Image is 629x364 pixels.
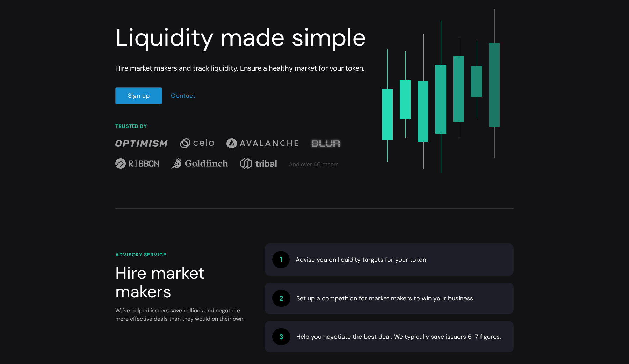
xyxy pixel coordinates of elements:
div: 1 [272,251,290,268]
img: header_image-4c536081b868ff06617a9745a70531a2ed2b6ca29358ffb98a39b63ccd39795a.png [382,9,500,173]
span: ADVISORY SERVICE [115,252,166,258]
a: Contact [171,92,196,100]
span: TRUSTED BY [115,123,147,129]
div: Sign up [128,91,150,101]
div: Advise you on liquidity targets for your token [290,255,426,264]
div: And over 40 others [289,160,339,169]
a: Sign up [115,87,162,104]
div: Set up a competition for market makers to win your business [291,294,473,303]
div: Help you negotiate the best deal. We typically save issuers 6-7 figures. [291,332,501,342]
div: Liquidity made simple [115,23,368,52]
div: 2 [272,290,290,307]
div: Hire market makers and track liquidity. Ensure a healthy market for your token. [115,63,368,73]
div: 3 [272,328,290,345]
div: We've helped issuers save millions and negotiate more effective deals than they would on their own. [115,306,248,323]
div: Hire market makers [115,264,248,301]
